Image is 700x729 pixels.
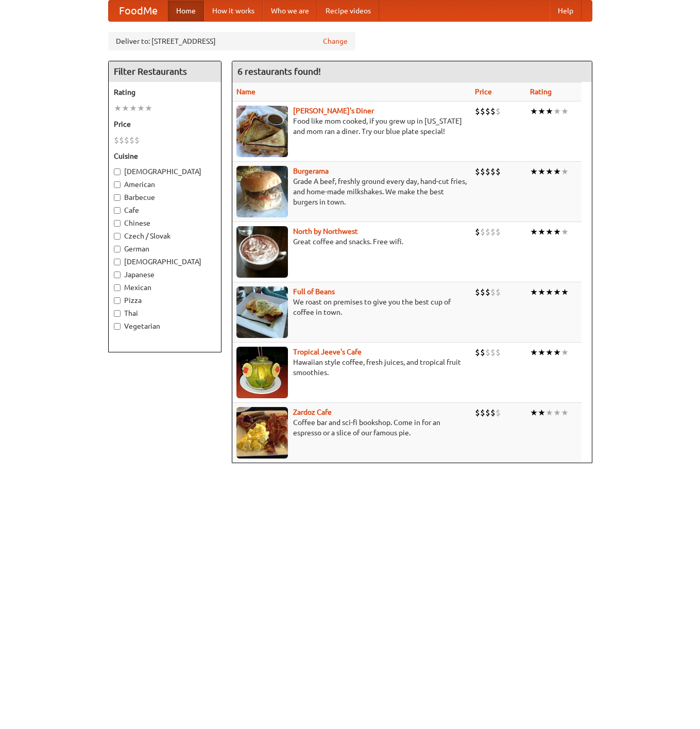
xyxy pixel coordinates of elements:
[480,166,485,177] li: $
[114,179,216,190] label: American
[553,166,561,177] li: ★
[114,119,216,129] h5: Price
[108,32,355,50] div: Deliver to: [STREET_ADDRESS]
[114,310,121,317] input: Thai
[475,407,480,418] li: $
[236,236,467,247] p: Great coffee and snacks. Free wifi.
[553,347,561,358] li: ★
[109,1,168,21] a: FoodMe
[538,286,545,298] li: ★
[538,166,545,177] li: ★
[114,282,216,293] label: Mexican
[480,286,485,298] li: $
[293,167,329,175] a: Burgerama
[293,348,362,356] a: Tropical Jeeve's Cafe
[490,347,496,358] li: $
[114,295,216,306] label: Pizza
[236,357,467,378] p: Hawaiian style coffee, fresh juices, and tropical fruit smoothies.
[293,287,335,296] a: Full of Beans
[114,166,216,177] label: [DEMOGRAPHIC_DATA]
[145,103,152,114] li: ★
[545,347,553,358] li: ★
[561,106,569,117] li: ★
[114,205,216,215] label: Cafe
[114,233,121,240] input: Czech / Slovak
[114,181,121,188] input: American
[475,106,480,117] li: $
[530,347,538,358] li: ★
[490,407,496,418] li: $
[530,106,538,117] li: ★
[114,257,216,267] label: [DEMOGRAPHIC_DATA]
[553,286,561,298] li: ★
[114,284,121,291] input: Mexican
[114,207,121,214] input: Cafe
[293,408,332,416] a: Zardoz Cafe
[545,226,553,238] li: ★
[553,407,561,418] li: ★
[545,407,553,418] li: ★
[475,226,480,238] li: $
[538,106,545,117] li: ★
[293,227,358,235] a: North by Northwest
[114,297,121,304] input: Pizza
[561,407,569,418] li: ★
[236,407,288,459] img: zardoz.jpg
[480,106,485,117] li: $
[236,116,467,137] p: Food like mom cooked, if you grew up in [US_STATE] and mom ran a diner. Try our blue plate special!
[530,226,538,238] li: ★
[538,407,545,418] li: ★
[496,407,501,418] li: $
[545,166,553,177] li: ★
[114,272,121,278] input: Japanese
[114,220,121,227] input: Chinese
[323,36,348,46] a: Change
[114,192,216,202] label: Barbecue
[114,308,216,318] label: Thai
[293,107,374,115] a: [PERSON_NAME]'s Diner
[475,286,480,298] li: $
[236,88,255,96] a: Name
[561,286,569,298] li: ★
[485,106,490,117] li: $
[114,87,216,97] h5: Rating
[236,176,467,207] p: Grade A beef, freshly ground every day, hand-cut fries, and home-made milkshakes. We make the bes...
[236,297,467,317] p: We roast on premises to give you the best cup of coffee in town.
[561,166,569,177] li: ★
[114,246,121,252] input: German
[485,286,490,298] li: $
[490,106,496,117] li: $
[496,347,501,358] li: $
[236,347,288,398] img: jeeves.jpg
[237,66,321,76] ng-pluralize: 6 restaurants found!
[490,226,496,238] li: $
[538,226,545,238] li: ★
[485,226,490,238] li: $
[236,106,288,157] img: sallys.jpg
[496,286,501,298] li: $
[553,106,561,117] li: ★
[114,244,216,254] label: German
[114,134,119,146] li: $
[129,134,134,146] li: $
[122,103,129,114] li: ★
[114,103,122,114] li: ★
[114,323,121,330] input: Vegetarian
[485,347,490,358] li: $
[490,286,496,298] li: $
[236,417,467,438] p: Coffee bar and sci-fi bookshop. Come in for an espresso or a slice of our famous pie.
[119,134,124,146] li: $
[236,226,288,278] img: north.jpg
[561,226,569,238] li: ★
[480,226,485,238] li: $
[530,88,552,96] a: Rating
[538,347,545,358] li: ★
[263,1,317,21] a: Who we are
[553,226,561,238] li: ★
[545,286,553,298] li: ★
[134,134,140,146] li: $
[114,259,121,265] input: [DEMOGRAPHIC_DATA]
